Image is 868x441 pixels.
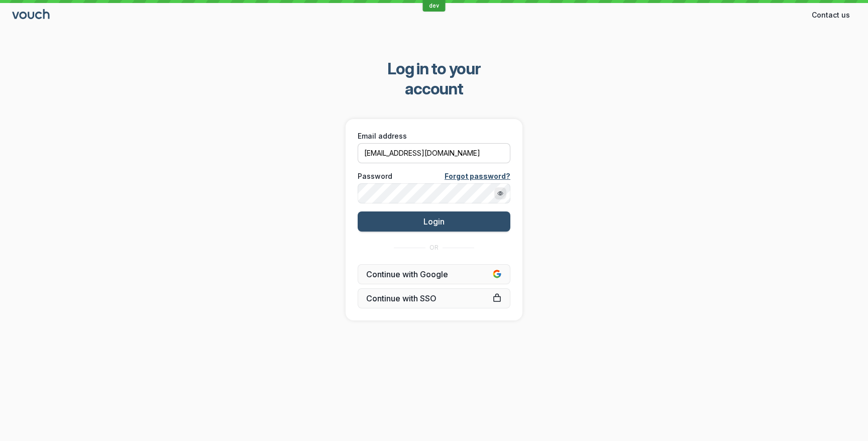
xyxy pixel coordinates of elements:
[423,216,445,227] span: Login
[429,244,439,252] span: OR
[358,264,510,284] button: Continue with Google
[812,10,850,20] span: Contact us
[366,269,502,279] span: Continue with Google
[806,7,856,23] button: Contact us
[359,59,509,99] span: Log in to your account
[358,171,392,181] span: Password
[366,293,502,303] span: Continue with SSO
[12,11,51,20] a: Go to sign in
[358,131,407,141] span: Email address
[494,187,506,199] button: Show password
[445,171,510,181] a: Forgot password?
[358,288,510,308] a: Continue with SSO
[358,211,510,232] button: Login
